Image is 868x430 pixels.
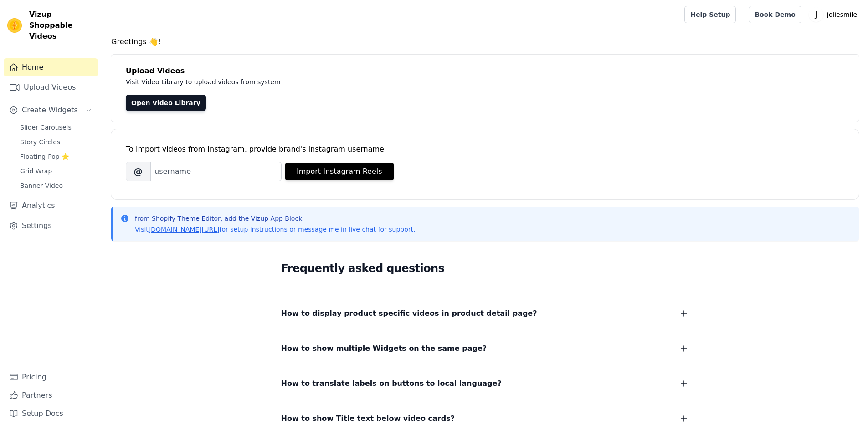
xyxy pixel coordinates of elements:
span: Floating-Pop ⭐ [20,152,69,161]
h2: Frequently asked questions [281,259,689,278]
span: Grid Wrap [20,167,52,176]
button: How to display product specific videos in product detail page? [281,307,689,320]
a: Settings [4,217,98,235]
a: Analytics [4,197,98,215]
a: Floating-Pop ⭐ [15,150,98,163]
button: How to show multiple Widgets on the same page? [281,342,689,355]
span: How to translate labels on buttons to local language? [281,377,502,390]
a: Partners [4,386,98,405]
a: Slider Carousels [15,121,98,134]
button: Import Instagram Reels [285,163,394,180]
a: Help Setup [684,6,736,23]
h4: Greetings 👋! [111,36,859,47]
a: Setup Docs [4,405,98,423]
a: Upload Videos [4,78,98,96]
a: Banner Video [15,179,98,192]
h4: Upload Videos [126,66,844,76]
text: J [814,10,817,19]
a: Open Video Library [126,95,206,111]
span: @ [126,162,150,181]
p: Visit Video Library to upload videos from system [126,76,534,87]
a: [DOMAIN_NAME][URL] [149,226,220,233]
div: To import videos from Instagram, provide brand's instagram username [126,144,844,155]
button: Create Widgets [4,101,98,119]
span: How to display product specific videos in product detail page? [281,307,537,320]
span: Create Widgets [22,105,78,116]
button: J joliesmile [809,6,861,23]
button: How to show Title text below video cards? [281,412,689,425]
span: Vizup Shoppable Videos [29,9,94,42]
span: Banner Video [20,181,63,190]
span: Slider Carousels [20,123,72,132]
a: Story Circles [15,136,98,148]
span: Story Circles [20,137,60,147]
p: from Shopify Theme Editor, add the Vizup App Block [135,214,415,223]
p: Visit for setup instructions or message me in live chat for support. [135,225,415,234]
span: How to show Title text below video cards? [281,412,455,425]
span: How to show multiple Widgets on the same page? [281,342,487,355]
input: username [150,162,282,181]
a: Home [4,58,98,76]
a: Grid Wrap [15,165,98,177]
button: How to translate labels on buttons to local language? [281,377,689,390]
p: joliesmile [823,6,861,23]
a: Book Demo [749,6,801,23]
a: Pricing [4,368,98,386]
img: Vizup [7,18,22,33]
